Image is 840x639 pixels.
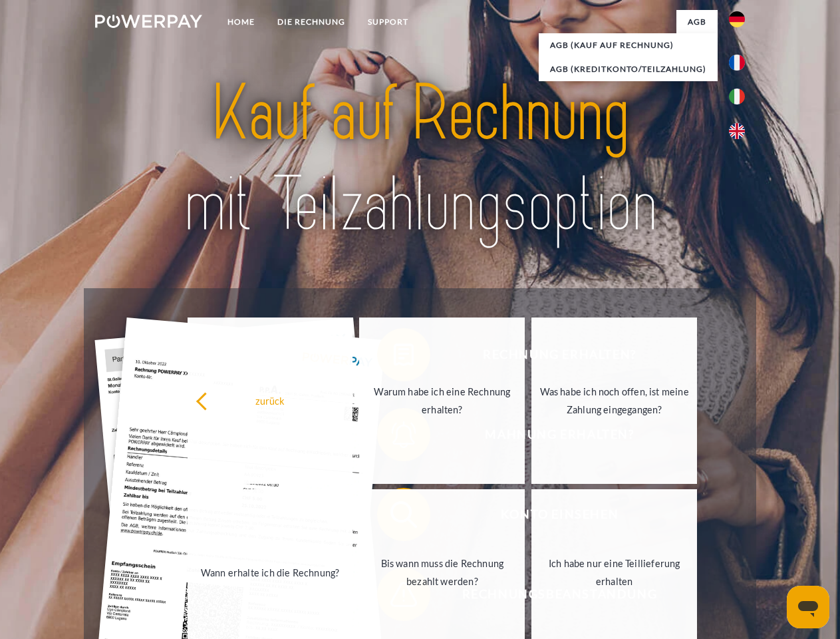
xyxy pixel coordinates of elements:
div: zurück [196,391,345,409]
a: SUPPORT [356,10,420,34]
img: de [729,11,745,27]
img: it [729,89,745,105]
img: fr [729,55,745,71]
a: DIE RECHNUNG [266,10,356,34]
div: Warum habe ich eine Rechnung erhalten? [367,383,517,419]
a: AGB (Kauf auf Rechnung) [539,33,718,57]
div: Was habe ich noch offen, ist meine Zahlung eingegangen? [539,383,689,419]
div: Wann erhalte ich die Rechnung? [196,563,345,581]
div: Bis wann muss die Rechnung bezahlt werden? [367,554,517,590]
img: title-powerpay_de.svg [127,64,713,255]
img: logo-powerpay-white.svg [95,15,202,28]
a: Was habe ich noch offen, ist meine Zahlung eingegangen? [531,318,697,484]
iframe: Schaltfläche zum Öffnen des Messaging-Fensters [787,586,829,628]
div: Ich habe nur eine Teillieferung erhalten [539,554,689,590]
a: agb [676,10,718,34]
a: Home [216,10,266,34]
a: AGB (Kreditkonto/Teilzahlung) [539,57,718,81]
img: en [729,123,745,139]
